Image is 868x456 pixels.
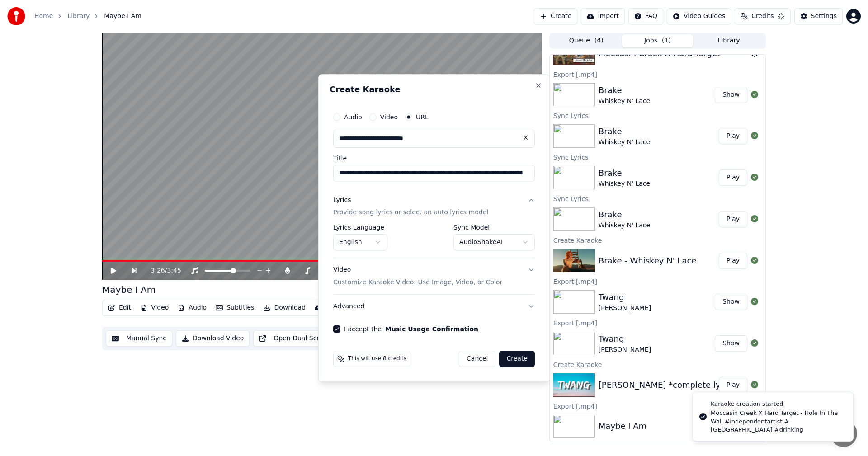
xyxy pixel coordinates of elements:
p: Provide song lyrics or select an auto lyrics model [333,208,488,217]
p: Customize Karaoke Video: Use Image, Video, or Color [333,278,502,287]
button: Cancel [459,351,495,367]
label: Title [333,155,535,161]
button: Advanced [333,295,535,318]
label: Lyrics Language [333,225,387,231]
label: URL [416,114,429,120]
div: Video [333,266,502,287]
div: Lyrics [333,196,351,205]
button: VideoCustomize Karaoke Video: Use Image, Video, or Color [333,259,535,295]
span: This will use 8 credits [348,355,406,362]
div: LyricsProvide song lyrics or select an auto lyrics model [333,225,535,258]
button: I accept the [385,326,478,332]
button: Create [499,351,535,367]
label: I accept the [344,326,478,332]
label: Sync Model [453,225,535,231]
button: LyricsProvide song lyrics or select an auto lyrics model [333,188,535,225]
label: Video [380,114,398,120]
h2: Create Karaoke [330,85,538,94]
label: Audio [344,114,362,120]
